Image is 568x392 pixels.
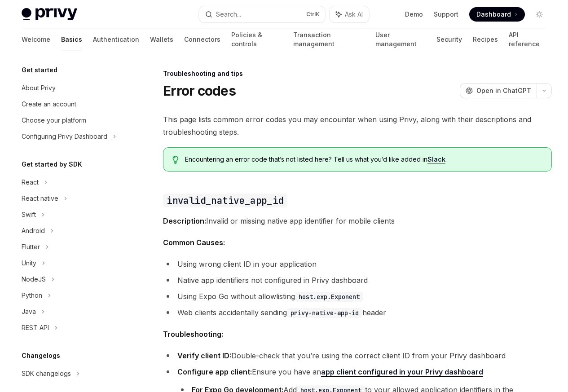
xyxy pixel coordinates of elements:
[93,29,139,50] a: Authentication
[163,83,236,99] h1: Error codes
[476,10,511,19] span: Dashboard
[330,6,369,22] button: Ask AI
[22,274,46,285] div: NodeJS
[22,322,49,333] div: REST API
[22,193,58,204] div: React native
[22,99,76,110] div: Create an account
[436,29,462,50] a: Security
[22,177,39,188] div: React
[184,29,220,50] a: Connectors
[509,29,546,50] a: API reference
[345,10,363,19] span: Ask AI
[22,131,107,142] div: Configuring Privy Dashboard
[476,86,531,95] span: Open in ChatGPT
[163,238,225,247] strong: Common Causes:
[22,65,57,75] h5: Get started
[216,9,241,20] div: Search...
[163,330,223,339] strong: Troubleshooting:
[163,216,206,225] strong: Description:
[375,29,426,50] a: User management
[185,155,542,164] span: Encountering an error code that’s not listed here? Tell us what you’d like added in .
[163,215,552,227] span: Invalid or missing native app identifier for mobile clients
[22,8,77,21] img: light logo
[163,306,552,319] li: Web clients accidentally sending header
[14,112,129,128] a: Choose your platform
[460,83,537,98] button: Open in ChatGPT
[163,290,552,303] li: Using Expo Go without allowlisting
[177,351,231,360] strong: Verify client ID:
[163,69,552,78] div: Troubleshooting and tips
[163,113,552,138] span: This page lists common error codes you may encounter when using Privy, along with their descripti...
[22,350,60,361] h5: Changelogs
[293,29,364,50] a: Transaction management
[163,258,552,270] li: Using wrong client ID in your application
[532,7,546,22] button: Toggle dark mode
[14,96,129,112] a: Create an account
[22,258,36,269] div: Unity
[14,80,129,96] a: About Privy
[22,225,45,236] div: Android
[295,292,363,302] code: host.exp.Exponent
[22,209,36,220] div: Swift
[405,10,423,19] a: Demo
[469,7,525,22] a: Dashboard
[22,242,40,252] div: Flutter
[22,306,36,317] div: Java
[22,115,86,126] div: Choose your platform
[177,367,252,376] strong: Configure app client:
[163,274,552,286] li: Native app identifiers not configured in Privy dashboard
[22,29,50,50] a: Welcome
[231,29,282,50] a: Policies & controls
[287,308,362,318] code: privy-native-app-id
[427,155,445,163] a: Slack
[306,11,320,18] span: Ctrl K
[22,368,71,379] div: SDK changelogs
[61,29,82,50] a: Basics
[172,156,179,164] svg: Tip
[434,10,458,19] a: Support
[199,6,325,22] button: Search...CtrlK
[473,29,498,50] a: Recipes
[163,349,552,362] li: Double-check that you’re using the correct client ID from your Privy dashboard
[22,159,82,170] h5: Get started by SDK
[321,367,483,377] a: app client configured in your Privy dashboard
[22,83,56,93] div: About Privy
[150,29,173,50] a: Wallets
[163,194,287,207] code: invalid_native_app_id
[22,290,42,301] div: Python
